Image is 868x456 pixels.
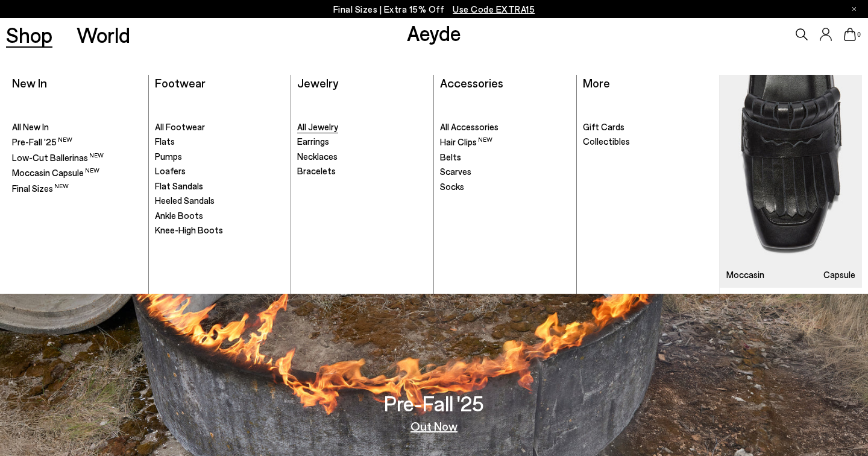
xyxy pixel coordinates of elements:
a: Ankle Boots [155,210,285,222]
a: Loafers [155,165,285,177]
span: Flat Sandals [155,180,203,191]
span: Gift Cards [583,121,624,132]
a: Footwear [155,75,206,90]
a: Final Sizes [12,182,142,195]
h3: Moccasin [726,270,764,279]
span: Pumps [155,151,182,162]
span: All Accessories [440,121,498,132]
span: All Footwear [155,121,205,132]
h3: Pre-Fall '25 [384,393,484,414]
span: Belts [440,151,461,162]
a: Aeyde [407,20,461,45]
a: Hair Clips [440,136,570,148]
img: Mobile_e6eede4d-78b8-4bd1-ae2a-4197e375e133_900x.jpg [720,75,862,288]
a: All Jewelry [297,121,427,133]
a: Flats [155,136,285,148]
span: Hair Clips [440,136,492,147]
span: Low-Cut Ballerinas [12,152,104,163]
span: Navigate to /collections/ss25-final-sizes [453,4,535,14]
span: Flats [155,136,175,147]
span: Final Sizes [12,183,69,194]
span: Pre-Fall '25 [12,136,72,147]
a: More [583,75,610,90]
a: Out Now [410,420,458,432]
span: All Jewelry [297,121,338,132]
span: Earrings [297,136,329,147]
a: World [77,24,130,45]
a: Moccasin Capsule [12,166,142,179]
a: 0 [844,28,856,41]
a: Belts [440,151,570,163]
span: Bracelets [297,165,336,176]
a: Collectibles [583,136,714,148]
span: Moccasin Capsule [12,167,99,178]
h3: Capsule [823,270,855,279]
span: Ankle Boots [155,210,203,221]
a: Flat Sandals [155,180,285,192]
a: Pre-Fall '25 [12,136,142,148]
a: All Footwear [155,121,285,133]
span: Heeled Sandals [155,195,215,206]
a: New In [12,75,47,90]
a: Heeled Sandals [155,195,285,207]
span: Socks [440,181,464,192]
p: Final Sizes | Extra 15% Off [333,2,535,17]
span: Collectibles [583,136,630,147]
span: All New In [12,121,49,132]
a: Jewelry [297,75,338,90]
span: Knee-High Boots [155,224,223,235]
a: Shop [6,24,52,45]
span: 0 [856,31,862,38]
a: Socks [440,181,570,193]
a: Necklaces [297,151,427,163]
a: All New In [12,121,142,133]
a: Low-Cut Ballerinas [12,151,142,164]
span: Scarves [440,166,471,177]
span: Loafers [155,165,186,176]
span: Necklaces [297,151,338,162]
a: Accessories [440,75,503,90]
a: Knee-High Boots [155,224,285,236]
a: All Accessories [440,121,570,133]
a: Scarves [440,166,570,178]
a: Gift Cards [583,121,714,133]
a: Pumps [155,151,285,163]
a: Bracelets [297,165,427,177]
a: Earrings [297,136,427,148]
a: Moccasin Capsule [720,75,862,288]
